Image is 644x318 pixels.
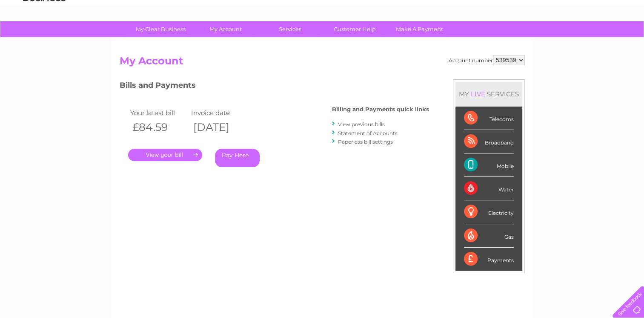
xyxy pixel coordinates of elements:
div: Water [464,177,514,200]
div: LIVE [469,90,487,98]
div: Mobile [464,153,514,177]
div: Payments [464,248,514,271]
a: Telecoms [539,36,565,43]
a: View previous bills [338,121,385,127]
a: Customer Help [320,21,390,37]
a: Contact [587,36,608,43]
div: Telecoms [464,107,514,130]
h3: Bills and Payments [120,79,429,94]
div: Electricity [464,200,514,224]
th: [DATE] [189,119,250,136]
h4: Billing and Payments quick links [332,106,429,113]
div: Account number [449,55,525,65]
h2: My Account [120,55,525,71]
div: Clear Business is a trading name of Verastar Limited (registered in [GEOGRAPHIC_DATA] No. 3667643... [121,5,524,41]
div: MY SERVICES [455,82,522,106]
th: £84.59 [128,119,189,136]
div: Broadband [464,130,514,153]
td: Your latest bill [128,107,189,119]
a: Statement of Accounts [338,130,398,136]
a: Log out [616,36,636,43]
a: Water [494,36,510,43]
td: Invoice date [189,107,250,119]
a: Energy [515,36,534,43]
a: Pay Here [215,149,260,167]
a: My Account [190,21,260,37]
a: My Clear Business [126,21,196,37]
a: Make A Payment [384,21,455,37]
a: . [128,149,202,161]
a: 0333 014 3131 [484,4,542,15]
a: Paperless bill settings [338,139,393,145]
a: Blog [570,36,582,43]
img: logo.png [23,22,66,48]
div: Gas [464,224,514,248]
a: Services [255,21,325,37]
